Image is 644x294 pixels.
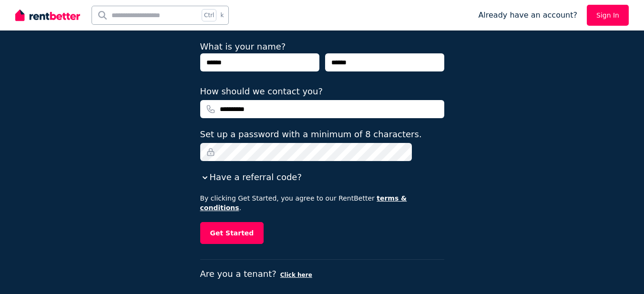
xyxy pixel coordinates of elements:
[200,222,264,244] button: Get Started
[478,10,577,21] span: Already have an account?
[200,267,444,281] p: Are you a tenant?
[15,8,80,22] img: RentBetter
[280,271,312,279] button: Click here
[587,5,629,26] a: Sign In
[200,171,302,184] button: Have a referral code?
[220,11,224,19] span: k
[200,85,323,98] label: How should we contact you?
[202,9,216,21] span: Ctrl
[200,128,422,141] label: Set up a password with a minimum of 8 characters.
[200,41,286,51] label: What is your name?
[200,193,444,213] p: By clicking Get Started, you agree to our RentBetter .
